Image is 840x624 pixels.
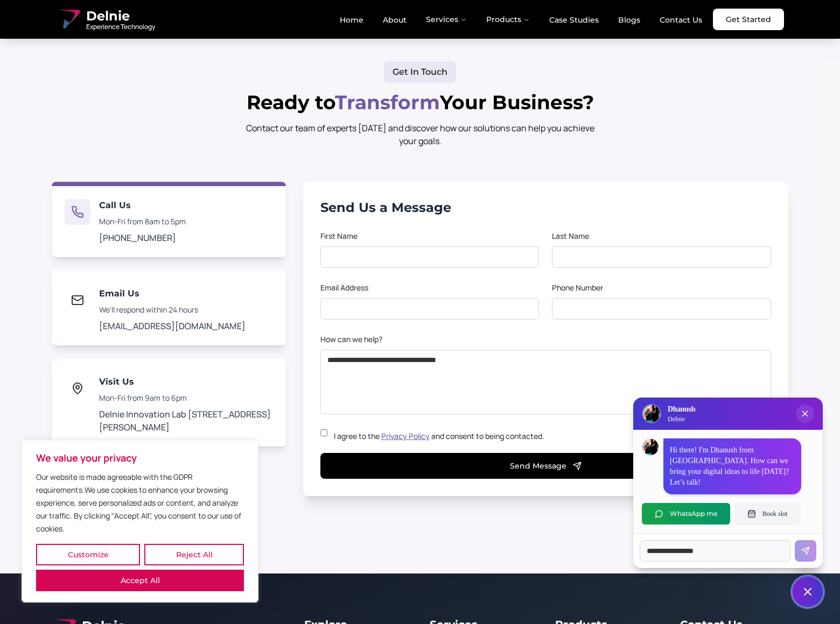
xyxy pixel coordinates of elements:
a: Get Started [713,9,784,30]
button: WhatsApp me [642,503,730,524]
a: About [374,11,415,29]
p: Mon-Fri from 9am to 6pm [99,393,273,403]
a: Privacy Policy [381,431,430,441]
button: Book slot [734,503,800,524]
button: Close chat popup [796,405,814,423]
img: Dhanush [642,439,659,455]
button: Send Message [320,453,771,479]
img: Delnie Logo [643,405,660,422]
label: How can we help? [320,334,382,344]
span: Transform [335,90,440,114]
h3: Visit Us [99,375,273,388]
button: Services [417,9,475,30]
button: Close chat [793,577,823,607]
button: Customize [36,544,140,565]
h3: Email Us [99,287,246,300]
span: Get In Touch [393,66,447,79]
a: Contact Us [651,11,711,29]
button: Accept All [36,570,244,591]
p: Delnie Innovation Lab [STREET_ADDRESS][PERSON_NAME] [99,408,273,434]
p: Contact our team of experts [DATE] and discover how our solutions can help you achieve your goals. [239,122,601,147]
a: Delnie Logo Full [56,6,155,32]
button: Products [478,9,538,30]
p: Mon-Fri from 8am to 5pm [99,216,186,227]
p: We value your privacy [36,451,244,464]
p: [PHONE_NUMBER] [99,231,186,244]
label: I agree to the and consent to being contacted. [334,431,544,441]
p: Delnie [668,415,695,423]
label: First Name [320,231,358,241]
p: [EMAIL_ADDRESS][DOMAIN_NAME] [99,320,246,332]
label: Phone Number [552,282,603,293]
span: Experience Technology [86,23,155,31]
h3: Call Us [99,199,186,212]
span: Delnie [86,8,155,25]
nav: Main [331,9,711,30]
label: Last Name [552,231,589,241]
a: Blogs [610,11,649,29]
p: Our website is made agreeable with the GDPR requirements.We use cookies to enhance your browsing ... [36,471,244,535]
img: Delnie Logo [56,6,82,32]
h3: Send Us a Message [320,199,771,216]
label: Email Address [320,282,368,293]
p: We'll respond within 24 hours [99,304,246,315]
a: Home [331,11,372,29]
button: Reject All [144,544,244,565]
a: Case Studies [541,11,607,29]
p: Hi there! I'm Dhanush from [GEOGRAPHIC_DATA]. How can we bring your digital ideas to life [DATE]?... [670,445,795,488]
h2: Ready to Your Business? [52,91,788,113]
h3: Dhanush [668,404,695,415]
